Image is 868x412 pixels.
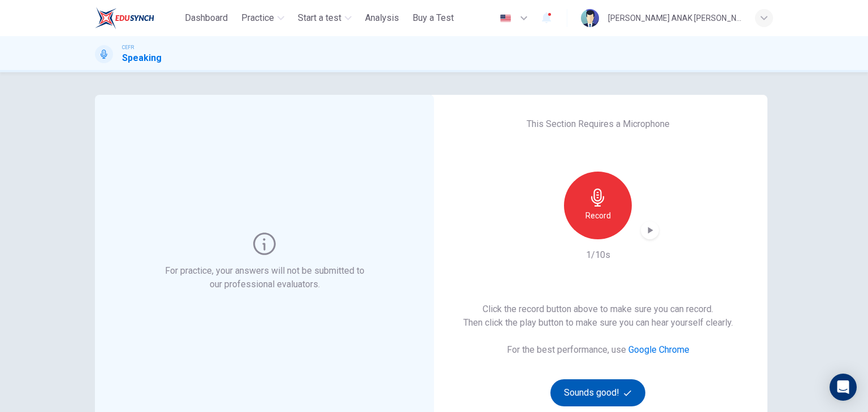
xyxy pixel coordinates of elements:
h6: Record [585,209,611,222]
h6: Click the record button above to make sure you can record. Then click the play button to make sur... [463,303,733,330]
img: ELTC logo [95,7,154,29]
a: ELTC logo [95,7,180,29]
span: CEFR [122,43,134,51]
button: Practice [237,8,289,28]
h1: Speaking [122,51,162,65]
span: Start a test [298,11,341,25]
h6: For practice, your answers will not be submitted to our professional evaluators. [163,264,367,291]
button: Analysis [361,8,403,28]
button: Dashboard [180,8,232,28]
span: Buy a Test [413,11,454,25]
img: en [498,14,513,23]
a: Google Chrome [628,344,689,355]
button: Buy a Test [408,8,458,28]
button: Record [564,172,632,239]
div: Open Intercom Messenger [830,374,857,401]
button: Start a test [293,8,356,28]
button: Sounds good! [550,379,645,406]
div: [PERSON_NAME] ANAK [PERSON_NAME] [608,11,741,25]
h6: 1/10s [586,248,610,262]
span: Practice [241,11,274,25]
h6: For the best performance, use [507,343,689,357]
h6: This Section Requires a Microphone [527,117,670,131]
img: Profile picture [581,9,599,27]
span: Analysis [365,11,399,25]
span: Dashboard [185,11,228,25]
